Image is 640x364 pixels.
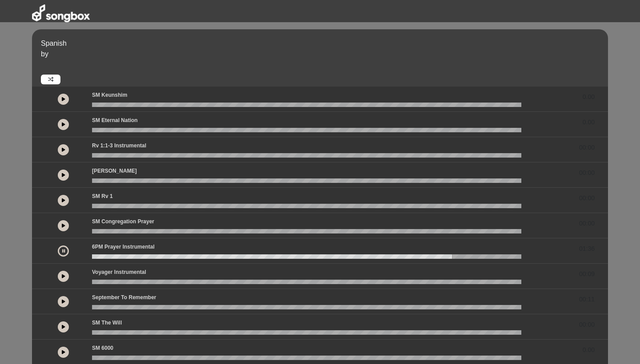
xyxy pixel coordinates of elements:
[41,38,606,49] p: Spanish
[92,293,156,301] p: September to Remember
[579,244,595,253] span: 01:36
[583,92,595,102] span: 0.00
[579,143,595,152] span: 00:00
[92,116,138,124] p: SM Eternal Nation
[92,344,113,352] p: SM 6000
[41,50,48,58] span: by
[92,218,154,226] p: SM Congregation Prayer
[583,118,595,127] span: 0.00
[92,319,122,327] p: SM The Will
[92,192,113,200] p: SM Rv 1
[92,142,146,150] p: Rv 1:1-3 Instrumental
[579,295,595,304] span: 00:11
[579,320,595,329] span: 00:00
[32,4,90,22] img: songbox-logo-white.png
[583,345,595,355] span: 0.00
[92,243,155,251] p: 6PM Prayer Instrumental
[92,167,137,175] p: [PERSON_NAME]
[92,91,127,99] p: SM Keunshim
[579,194,595,203] span: 00:00
[579,219,595,228] span: 00:00
[579,269,595,279] span: 00:09
[579,168,595,178] span: 00:00
[92,268,146,276] p: Voyager Instrumental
